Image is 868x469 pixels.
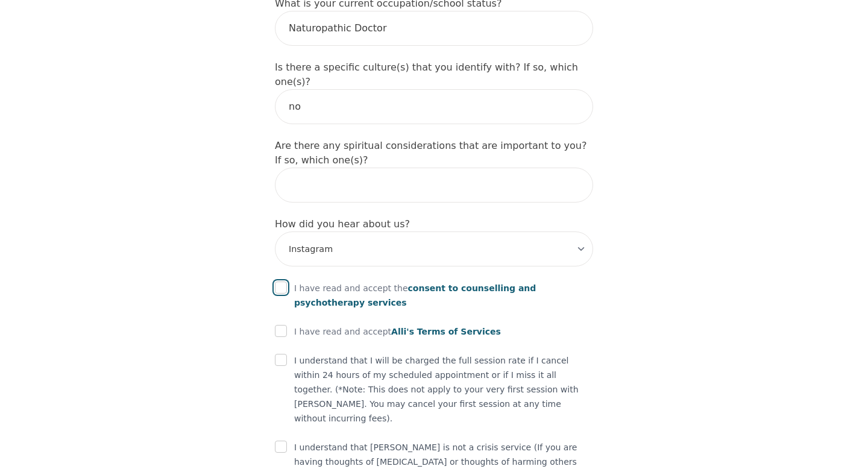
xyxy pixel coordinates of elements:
[294,324,501,339] p: I have read and accept
[275,140,587,166] label: Are there any spiritual considerations that are important to you? If so, which one(s)?
[294,281,593,310] p: I have read and accept the
[275,61,578,87] label: Is there a specific culture(s) that you identify with? If so, which one(s)?
[391,327,501,336] span: Alli's Terms of Services
[294,353,593,426] p: I understand that I will be charged the full session rate if I cancel within 24 hours of my sched...
[294,283,536,307] span: consent to counselling and psychotherapy services
[275,218,410,230] label: How did you hear about us?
